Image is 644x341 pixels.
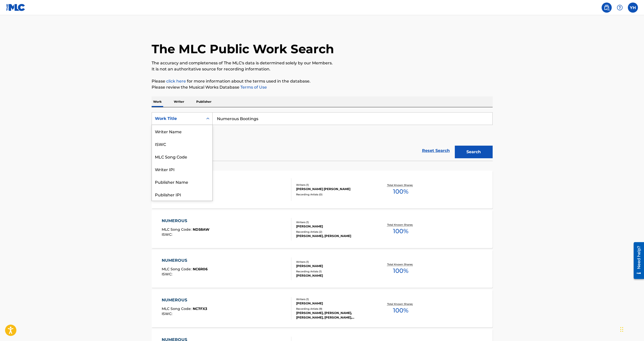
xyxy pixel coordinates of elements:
[455,146,493,158] button: Search
[393,306,408,315] span: 100 %
[393,227,408,236] span: 100 %
[162,257,208,264] div: NUMEROUS
[620,322,623,337] div: Drag
[152,138,212,150] div: ISWC
[152,210,493,248] a: NUMEROUSMLC Song Code:ND58AWISWC:Writers (1)[PERSON_NAME]Recording Artists (2)[PERSON_NAME], [PER...
[393,266,408,275] span: 100 %
[296,260,372,264] div: Writers ( 1 )
[296,311,372,320] div: [PERSON_NAME], [PERSON_NAME], [PERSON_NAME], [PERSON_NAME], [PERSON_NAME]
[296,230,372,234] div: Recording Artists ( 2 )
[162,272,174,276] span: ISWC :
[296,187,372,191] div: [PERSON_NAME] [PERSON_NAME]
[152,112,493,161] form: Search Form
[239,85,267,90] a: Terms of Use
[152,41,334,57] h1: The MLC Public Work Search
[296,307,372,311] div: Recording Artists ( 9 )
[152,171,493,208] a: BOOTINGSMLC Song Code:BC6H6BISWC:T3235869059Writers (1)[PERSON_NAME] [PERSON_NAME]Recording Artis...
[628,3,638,13] div: User Menu
[193,306,207,311] span: NC7FX3
[6,4,25,11] img: MLC Logo
[152,250,493,288] a: NUMEROUSMLC Song Code:NC6R06ISWC:Writers (1)[PERSON_NAME]Recording Artists (1)[PERSON_NAME]Total ...
[193,267,208,271] span: NC6R06
[152,78,493,84] p: Please for more information about the terms used in the database.
[172,96,186,107] p: Writer
[296,234,372,238] div: [PERSON_NAME], [PERSON_NAME]
[162,218,209,224] div: NUMEROUS
[393,187,408,196] span: 100 %
[617,5,623,11] img: help
[296,224,372,229] div: [PERSON_NAME]
[296,264,372,268] div: [PERSON_NAME]
[296,193,372,196] div: Recording Artists ( 0 )
[166,79,186,84] a: click here
[152,150,212,163] div: MLC Song Code
[195,96,213,107] p: Publisher
[296,297,372,301] div: Writers ( 1 )
[296,220,372,224] div: Writers ( 1 )
[619,317,644,341] iframe: Chat Widget
[387,183,414,187] p: Total Known Shares:
[162,297,207,303] div: NUMEROUS
[152,175,212,188] div: Publisher Name
[152,125,212,138] div: Writer Name
[162,311,174,316] span: ISWC :
[162,232,174,237] span: ISWC :
[387,263,414,266] p: Total Known Shares:
[152,96,163,107] p: Work
[419,145,452,156] a: Reset Search
[152,84,493,90] p: Please review the Musical Works Database
[162,227,193,232] span: MLC Song Code :
[296,183,372,187] div: Writers ( 1 )
[162,267,193,271] span: MLC Song Code :
[602,3,612,13] a: Public Search
[152,188,212,201] div: Publisher IPI
[296,273,372,278] div: [PERSON_NAME]
[152,66,493,72] p: It is not an authoritative source for recording information.
[615,3,625,13] div: Help
[162,306,193,311] span: MLC Song Code :
[387,302,414,306] p: Total Known Shares:
[155,116,200,122] div: Work Title
[630,240,644,281] iframe: Resource Center
[604,5,610,11] img: search
[152,290,493,327] a: NUMEROUSMLC Song Code:NC7FX3ISWC:Writers (1)[PERSON_NAME]Recording Artists (9)[PERSON_NAME], [PER...
[387,223,414,227] p: Total Known Shares:
[152,60,493,66] p: The accuracy and completeness of The MLC's data is determined solely by our Members.
[152,163,212,175] div: Writer IPI
[193,227,209,232] span: ND58AW
[296,270,372,273] div: Recording Artists ( 1 )
[296,301,372,306] div: [PERSON_NAME]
